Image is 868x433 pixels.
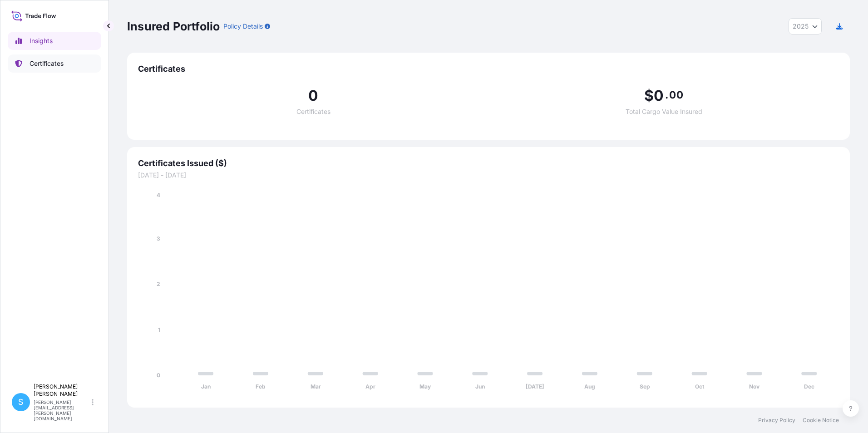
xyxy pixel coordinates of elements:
[803,417,839,424] a: Cookie Notice
[157,235,160,242] tspan: 3
[296,108,330,115] span: Certificates
[34,383,90,398] p: [PERSON_NAME] [PERSON_NAME]
[157,372,160,379] tspan: 0
[201,383,211,390] tspan: Jan
[758,417,795,424] a: Privacy Policy
[30,36,53,45] p: Insights
[669,91,683,98] span: 00
[157,280,160,287] tspan: 2
[30,59,64,68] p: Certificates
[804,383,814,390] tspan: Dec
[526,383,544,390] tspan: [DATE]
[584,383,595,390] tspan: Aug
[419,383,431,390] tspan: May
[138,158,839,169] span: Certificates Issued ($)
[308,89,318,103] span: 0
[311,383,321,390] tspan: Mar
[138,64,839,74] span: Certificates
[475,383,485,390] tspan: Jun
[256,383,266,390] tspan: Feb
[789,18,822,34] button: Year Selector
[665,91,668,98] span: .
[749,383,760,390] tspan: Nov
[654,89,664,103] span: 0
[365,383,375,390] tspan: Apr
[223,22,263,31] p: Policy Details
[8,32,101,50] a: Insights
[8,54,101,73] a: Certificates
[640,383,650,390] tspan: Sep
[157,192,160,198] tspan: 4
[158,326,160,333] tspan: 1
[34,399,90,421] p: [PERSON_NAME][EMAIL_ADDRESS][PERSON_NAME][DOMAIN_NAME]
[18,398,24,407] span: S
[127,19,220,34] p: Insured Portfolio
[626,108,702,115] span: Total Cargo Value Insured
[644,89,654,103] span: $
[138,171,839,180] span: [DATE] - [DATE]
[695,383,705,390] tspan: Oct
[793,22,809,31] span: 2025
